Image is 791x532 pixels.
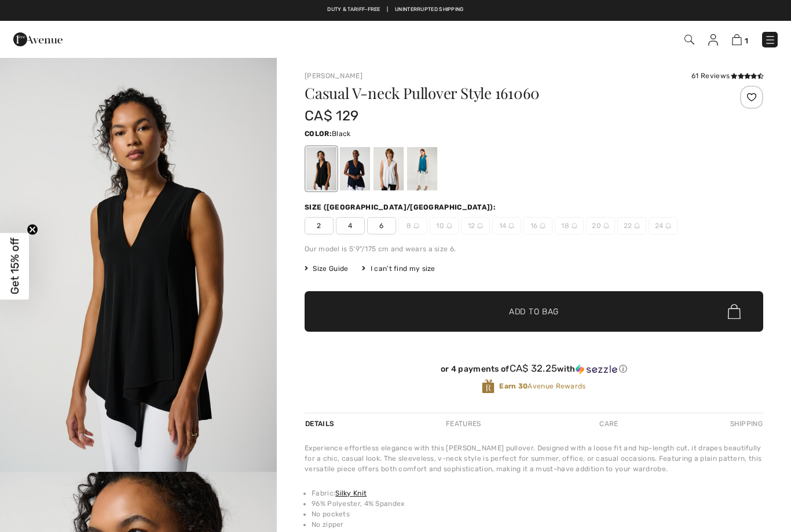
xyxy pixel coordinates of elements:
span: 2 [305,217,334,234]
li: No pockets [312,509,763,519]
a: 1ère Avenue [13,33,63,44]
span: 8 [398,217,427,234]
span: CA$ 32.25 [510,362,558,374]
img: Avenue Rewards [482,379,495,394]
div: Lagoon [407,147,437,190]
a: 1 [732,32,748,46]
img: ring-m.svg [572,223,577,229]
div: Experience effortless elegance with this [PERSON_NAME] pullover. Designed with a loose fit and hi... [305,443,763,474]
h1: Casual V-neck Pullover Style 161060 [305,86,687,101]
span: 12 [461,217,490,234]
span: Get 15% off [8,238,21,295]
strong: Earn 30 [499,382,528,390]
span: 6 [367,217,396,234]
span: 10 [430,217,459,234]
span: 1 [745,36,748,45]
span: 18 [555,217,584,234]
span: 22 [617,217,646,234]
span: Size Guide [305,263,348,274]
img: My Info [708,34,718,46]
span: 20 [586,217,615,234]
img: 1ère Avenue [13,28,63,51]
div: Our model is 5'9"/175 cm and wears a size 6. [305,244,763,254]
a: [PERSON_NAME] [305,72,362,80]
img: ring-m.svg [540,223,545,229]
span: Black [332,130,351,138]
img: Bag.svg [728,304,741,319]
div: I can't find my size [362,263,435,274]
span: Add to Bag [509,306,559,318]
span: CA$ 129 [305,108,358,124]
span: 24 [649,217,678,234]
div: Size ([GEOGRAPHIC_DATA]/[GEOGRAPHIC_DATA]): [305,202,498,212]
img: ring-m.svg [446,223,452,229]
img: Shopping Bag [732,34,742,45]
div: 61 Reviews [691,71,763,81]
span: 16 [523,217,552,234]
div: Details [305,413,337,434]
div: Black [306,147,336,190]
span: Avenue Rewards [499,381,585,391]
span: 4 [336,217,365,234]
img: ring-m.svg [508,223,514,229]
button: Close teaser [27,223,38,235]
img: ring-m.svg [634,223,640,229]
div: Midnight Blue 40 [340,147,370,190]
div: Care [589,413,628,434]
div: Vanilla 30 [373,147,404,190]
img: ring-m.svg [477,223,483,229]
li: Fabric: [312,488,763,498]
div: or 4 payments of with [305,363,763,375]
img: Sezzle [576,364,617,375]
img: Search [684,35,694,45]
li: 96% Polyester, 4% Spandex [312,498,763,509]
li: No zipper [312,519,763,530]
div: or 4 payments ofCA$ 32.25withSezzle Click to learn more about Sezzle [305,363,763,379]
img: ring-m.svg [665,223,671,229]
img: ring-m.svg [413,223,419,229]
div: Shipping [727,413,763,434]
div: Features [436,413,490,434]
button: Add to Bag [305,291,763,332]
a: Silky Knit [335,489,367,497]
span: Color: [305,130,332,138]
img: ring-m.svg [603,223,609,229]
img: Menu [764,34,776,46]
span: 14 [492,217,521,234]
